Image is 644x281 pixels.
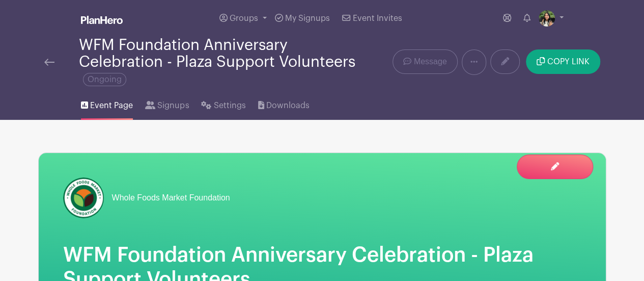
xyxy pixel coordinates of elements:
div: WFM Foundation Anniversary Celebration - Plaza Support Volunteers [79,37,355,87]
a: Event Page [81,87,133,120]
img: mireya.jpg [539,10,555,27]
img: wfmf_primary_badge_4c.png [63,177,104,218]
span: Downloads [266,99,310,112]
a: Settings [201,87,245,120]
span: Whole Foods Market Foundation [112,192,230,204]
span: Message [414,56,447,68]
span: Event Page [90,99,133,112]
span: Groups [230,14,258,22]
span: Ongoing [83,73,126,86]
span: My Signups [285,14,330,22]
span: Event Invites [353,14,402,22]
span: Settings [214,99,246,112]
img: logo_white-6c42ec7e38ccf1d336a20a19083b03d10ae64f83f12c07503d8b9e83406b4c7d.svg [81,16,123,24]
span: Signups [157,99,189,112]
a: Downloads [258,87,310,120]
button: COPY LINK [526,49,600,74]
img: back-arrow-29a5d9b10d5bd6ae65dc969a981735edf675c4d7a1fe02e03b50dbd4ba3cdb55.svg [44,59,54,66]
a: Signups [145,87,189,120]
a: Message [393,49,457,74]
span: COPY LINK [547,58,590,66]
